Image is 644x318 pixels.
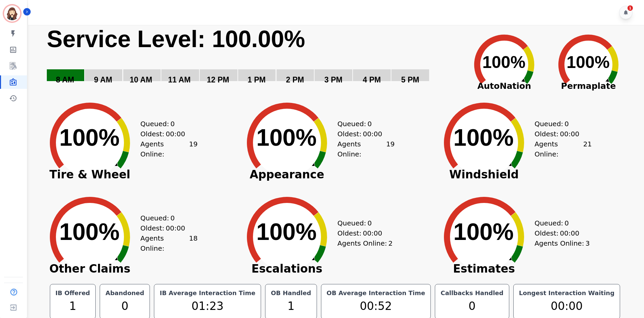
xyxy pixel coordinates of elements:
[286,75,304,84] text: 2 PM
[453,125,514,151] text: 100%
[59,219,120,245] text: 100%
[170,119,175,129] span: 0
[386,139,394,159] span: 19
[54,298,92,315] div: 1
[518,298,616,315] div: 00:00
[325,288,427,298] div: OB Average Interaction Time
[170,213,175,223] span: 0
[236,266,337,272] span: Escalations
[236,171,337,178] span: Appearance
[363,129,382,139] span: 00:00
[535,119,585,129] div: Queued:
[535,238,592,248] div: Agents Online:
[158,298,257,315] div: 01:23
[453,219,514,245] text: 100%
[337,129,388,139] div: Oldest:
[439,288,505,298] div: Callbacks Handled
[269,288,312,298] div: OB Handled
[166,223,185,233] span: 00:00
[256,125,317,151] text: 100%
[363,75,381,84] text: 4 PM
[560,129,579,139] span: 00:00
[256,219,317,245] text: 100%
[337,228,388,238] div: Oldest:
[130,75,152,84] text: 10 AM
[269,298,312,315] div: 1
[39,171,140,178] span: Tire & Wheel
[337,119,388,129] div: Queued:
[367,119,372,129] span: 0
[140,139,198,159] div: Agents Online:
[363,228,382,238] span: 00:00
[189,233,197,253] span: 18
[94,75,112,84] text: 9 AM
[140,233,198,253] div: Agents Online:
[535,228,585,238] div: Oldest:
[535,218,585,228] div: Queued:
[433,171,535,178] span: Windshield
[627,5,633,11] div: 1
[337,139,395,159] div: Agents Online:
[433,266,535,272] span: Estimates
[248,75,266,84] text: 1 PM
[535,129,585,139] div: Oldest:
[518,288,616,298] div: Longest Interaction Waiting
[158,288,257,298] div: IB Average Interaction Time
[54,288,92,298] div: IB Offered
[567,53,610,72] text: 100%
[207,75,229,84] text: 12 PM
[585,238,590,248] span: 3
[367,218,372,228] span: 0
[140,213,191,223] div: Queued:
[546,80,631,93] span: Permaplate
[388,238,393,248] span: 2
[140,119,191,129] div: Queued:
[439,298,505,315] div: 0
[166,129,185,139] span: 00:00
[565,119,569,129] span: 0
[325,298,427,315] div: 00:52
[482,53,525,72] text: 100%
[337,218,388,228] div: Queued:
[565,218,569,228] span: 0
[46,25,461,94] svg: Service Level: 0%
[168,75,191,84] text: 11 AM
[560,228,579,238] span: 00:00
[104,298,146,315] div: 0
[189,139,197,159] span: 19
[583,139,591,159] span: 21
[140,129,191,139] div: Oldest:
[4,5,20,22] img: Bordered avatar
[337,238,395,248] div: Agents Online:
[47,26,305,52] text: Service Level: 100.00%
[140,223,191,233] div: Oldest:
[56,75,74,84] text: 8 AM
[39,266,140,272] span: Other Claims
[535,139,592,159] div: Agents Online:
[462,80,546,93] span: AutoNation
[59,125,120,151] text: 100%
[401,75,419,84] text: 5 PM
[324,75,343,84] text: 3 PM
[104,288,146,298] div: Abandoned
